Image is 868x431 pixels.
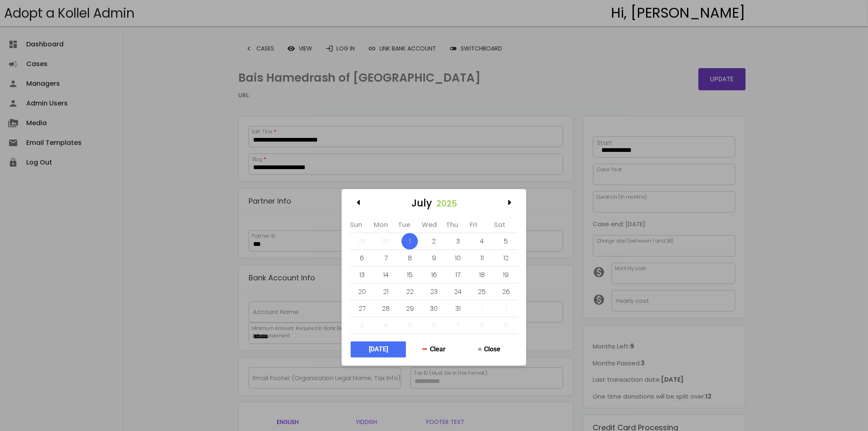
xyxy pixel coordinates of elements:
div: July 29, 2025 [402,300,418,317]
div: July [411,197,432,209]
div: July 18, 2025 [474,267,490,283]
div: July 6, 2025 [354,250,370,266]
div: July 9, 2025 [426,250,442,266]
div: July 11, 2025 [474,250,490,266]
button: Close [462,342,517,358]
div: August 7, 2025 [450,317,466,334]
div: July 10, 2025 [450,250,466,266]
div: July 14, 2025 [378,267,394,283]
div: June 29, 2025 [354,233,370,250]
div: July 1, 2025 [402,233,418,250]
div: July 12, 2025 [498,250,514,266]
div: July 23, 2025 [426,284,442,300]
div: July 24, 2025 [450,284,466,300]
div: 2025 [436,199,457,209]
div: August 2, 2025 [498,300,514,317]
div: August 8, 2025 [474,317,490,334]
div: July 22, 2025 [402,284,418,300]
div: July 16, 2025 [426,267,442,283]
div: July 28, 2025 [378,300,394,317]
button: [DATE] [351,342,406,358]
div: July 8, 2025 [402,250,418,266]
th: Friday [470,217,494,233]
th: Sunday [350,217,374,233]
div: July 4, 2025 [474,233,490,250]
th: Wednesday [422,217,446,233]
div: July 3, 2025 [450,233,466,250]
button: Clear [406,342,461,358]
th: Tuesday [398,217,422,233]
div: July 31, 2025 [450,300,466,317]
div: July 2, 2025 [426,233,442,250]
div: August 1, 2025 [474,300,490,317]
div: July 13, 2025 [354,267,370,283]
div: August 6, 2025 [426,317,442,334]
div: July 7, 2025 [378,250,394,266]
div: July 15, 2025 [402,267,418,283]
div: August 9, 2025 [498,317,514,334]
div: August 4, 2025 [378,317,394,334]
div: July 30, 2025 [426,300,442,317]
div: July 17, 2025 [450,267,466,283]
div: July 26, 2025 [498,284,514,300]
div: July 20, 2025 [354,284,370,300]
th: Monday [374,217,398,233]
div: August 3, 2025 [354,317,370,334]
th: Saturday [494,217,518,233]
div: August 5, 2025 [402,317,418,334]
div: June 30, 2025 [378,233,394,250]
div: July 5, 2025 [498,233,514,250]
th: Thursday [446,217,470,233]
div: July 21, 2025 [378,284,394,300]
div: July 19, 2025 [498,267,514,283]
div: July 27, 2025 [354,300,370,317]
div: July 25, 2025 [474,284,490,300]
